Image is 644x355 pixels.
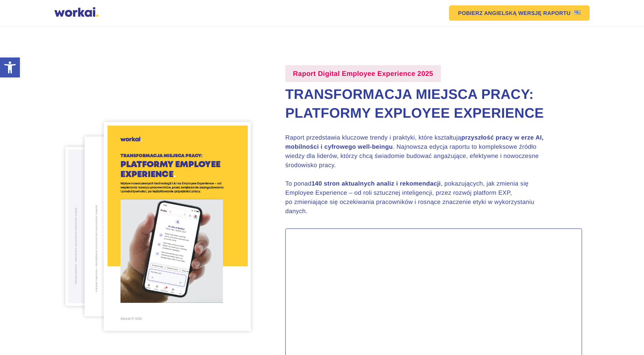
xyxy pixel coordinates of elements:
[285,133,553,216] p: Raport przedstawia kluczowe trendy i praktyki, które kształtują . Najnowsza edycja raportu to kom...
[311,181,441,187] strong: 140 stron aktualnych analiz i rekomendacji
[458,10,517,16] em: POBIERZ ANGIELSKĄ
[104,122,251,331] img: DEX-PL-2024-v2-cover.png
[285,135,544,150] strong: przyszłość pracy w erze AI, mobilności i cyfrowego well-beingu
[285,85,582,122] h2: Transformacja miejsca pracy: Platformy Exployee Experience
[85,136,211,316] img: stona-8-raport-Digital-Employee-Experience-2024.png
[65,147,177,306] img: stona-30-raport-Digital-Employee-Experience-2024.png
[285,65,441,82] label: Raport Digital Employee Experience 2025
[449,5,590,21] a: POBIERZ ANGIELSKĄWERSJĘ RAPORTUUS flag
[574,10,581,15] img: US flag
